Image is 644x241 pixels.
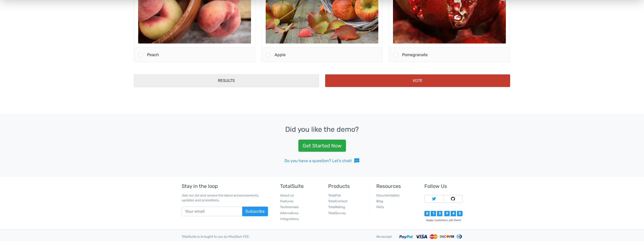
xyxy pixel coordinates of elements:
img: fruit-3246127_1920-500x500.jpg [266,27,379,139]
a: Documentation [376,193,400,197]
h5: Products [328,183,366,189]
input: Your email [182,207,242,216]
div: TotalSuite is brought to you by MisqTech FZE. [178,234,372,239]
h5: TotalSuite [280,183,318,189]
img: Accepted payment methods [399,234,463,239]
span: sms [354,158,360,164]
span: Strawberry [402,148,423,153]
div: 5 [457,211,462,216]
span: Kiwi [275,148,282,153]
p: Your favorite fruit? [134,10,510,16]
a: TotalSurvey [328,211,346,215]
div: We accept [372,234,396,239]
a: TotalRating [328,205,345,209]
h5: Follow Us [424,183,462,189]
h3: Did you like the demo? [12,126,632,134]
a: TotalPoll [328,193,341,197]
p: Join our list and receive the latest announcements, updates and promotions. [182,193,268,203]
div: 0 [424,211,430,216]
a: Do you have a question? Let's chat!sms [284,158,360,164]
button: Subscribe [242,207,268,216]
h5: Resources [376,183,414,189]
div: 9 [444,211,450,216]
div: Happy customers, join them! [424,218,462,222]
a: Get Started Now [298,140,346,152]
div: 1 [431,211,436,216]
div: 4 [451,211,456,216]
a: About us [280,193,294,197]
img: Follow TotalSuite on Github [451,197,455,201]
img: cereal-898073_1920-500x500.jpg [138,27,251,139]
div: , [442,213,444,216]
img: Follow TotalSuite on Twitter [432,197,436,201]
a: Testimonials [280,205,299,209]
h5: Stay in the loop [182,183,268,189]
span: Banana [147,148,162,153]
a: Alternatives [280,211,299,215]
a: TotalContest [328,199,347,203]
a: Integrations [280,217,299,221]
a: Features [280,199,294,203]
a: Blog [376,199,383,203]
div: 3 [437,211,442,216]
a: FAQs [376,205,384,209]
img: strawberry-1180048_1920-500x500.jpg [393,27,506,139]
